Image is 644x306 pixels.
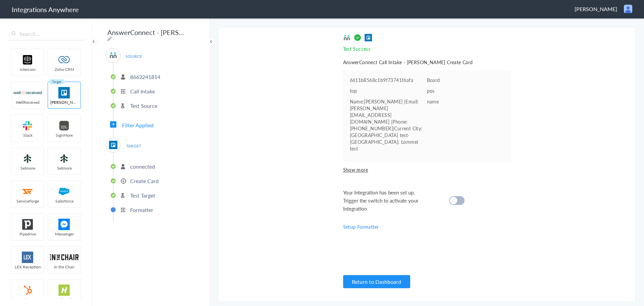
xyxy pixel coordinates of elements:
[13,87,42,98] img: wr-logo.svg
[11,132,44,138] span: Slack
[130,206,153,214] p: Formatter
[11,99,44,105] span: WellReceived
[13,153,42,164] img: setmoreNew.jpg
[130,73,160,81] p: 8662241814
[343,34,351,41] img: source
[350,87,427,94] pre: top
[48,297,80,303] span: HelloSells
[11,264,44,270] span: LEX Reception
[343,166,511,173] span: Show more
[48,231,80,237] span: Messenger
[48,198,80,204] span: Salesforce
[109,51,117,59] img: answerconnect-logo.svg
[11,198,44,204] span: ServiceForge
[350,77,427,83] pre: 6611b8568c1b9f73741f6afa
[343,223,379,230] a: Setup Formatter
[48,99,80,105] span: [PERSON_NAME]
[48,132,80,138] span: SignMore
[13,54,42,65] img: intercom-logo.svg
[13,285,42,296] img: hubspot-logo.svg
[50,252,78,263] img: inch-logo.svg
[343,275,410,288] button: Return to Dashboard
[427,98,504,105] p: name
[50,54,78,65] img: zoho-logo.svg
[624,5,632,13] img: user.png
[121,141,146,150] span: TARGET
[11,297,44,303] span: HubSpot
[50,219,78,230] img: FBM.png
[130,191,155,199] p: Test Target
[13,252,42,263] img: lex-app-logo.svg
[12,5,79,14] h1: Integrations Anywhere
[11,67,44,72] span: intercom
[50,87,78,98] img: trello.png
[50,285,78,296] img: hs-app-logo.svg
[343,45,511,52] p: Test Success
[50,186,78,197] img: salesforce-logo.svg
[130,102,157,110] p: Test Source
[343,59,511,65] h5: AnswerConnect Call Intake - [PERSON_NAME] Create Card
[13,120,42,131] img: slack-logo.svg
[350,98,427,152] pre: Name:[PERSON_NAME] |Email: [PERSON_NAME][EMAIL_ADDRESS][DOMAIN_NAME] |Phone: [PHONE_NUMBER]|Curre...
[427,87,504,94] p: pos
[48,264,80,270] span: In the Chair
[48,67,80,72] span: Zoho CRM
[13,219,42,230] img: pipedrive.png
[50,153,78,164] img: setmoreNew.jpg
[11,165,44,171] span: Setmore
[11,231,44,237] span: Pipedrive
[122,121,154,129] span: Filter Applied
[109,141,117,149] img: trello.png
[50,120,78,131] img: signmore-logo.png
[13,186,42,197] img: serviceforge-icon.png
[427,77,504,83] p: Board
[48,165,80,171] span: Setmore
[130,163,155,170] p: connected
[365,34,372,41] img: target
[121,52,146,61] span: SOURCE
[130,177,159,185] p: Create Card
[343,188,430,213] span: Your Integration has been set up. Trigger the switch to activate your Integration
[575,5,617,13] span: [PERSON_NAME]
[130,87,155,95] p: Call Intake
[7,28,86,40] input: Search...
